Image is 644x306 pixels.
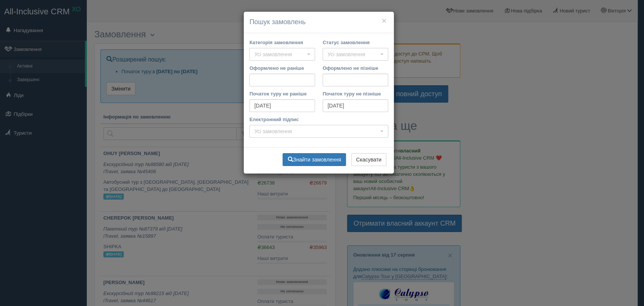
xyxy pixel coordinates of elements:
h4: Пошук замовлень [249,17,388,27]
label: Початок туру не пізніше [323,90,388,97]
label: Статус замовлення [323,39,388,46]
span: Усі замовлення [254,51,305,58]
button: Усі замовлення [249,48,315,61]
label: Оформлено не раніше [249,65,315,72]
button: Усі замовлення [249,125,388,138]
label: Категорія замовлення [249,39,315,46]
label: Початок туру не раніше [249,90,315,97]
span: Усі замовлення [254,128,378,135]
span: Усі замовлення [327,51,378,58]
button: Усі замовлення [323,48,388,61]
label: Електронний підпис [249,116,388,123]
button: × [382,17,386,25]
button: Знайти замовлення [283,153,346,166]
label: Оформлено не пізніше [323,65,388,72]
button: Скасувати [351,153,386,166]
